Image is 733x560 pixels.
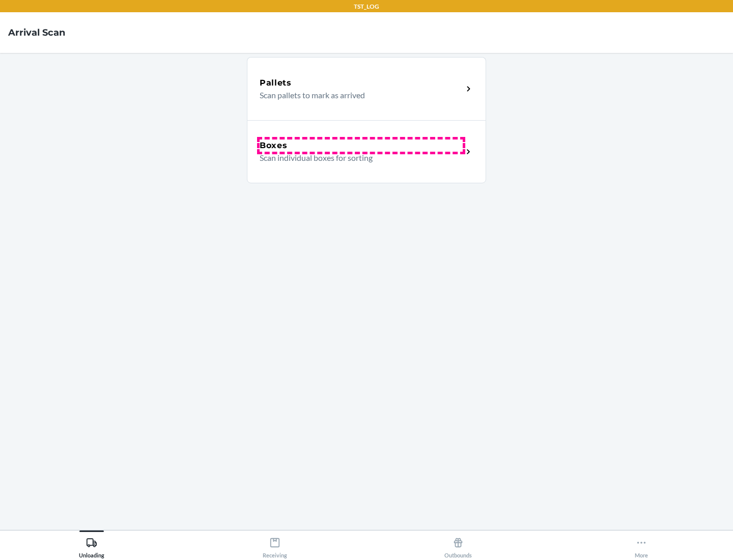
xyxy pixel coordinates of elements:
[183,530,366,558] button: Receiving
[550,530,733,558] button: More
[79,533,104,558] div: Unloading
[635,533,648,558] div: More
[247,57,486,120] a: PalletsScan pallets to mark as arrived
[354,2,379,11] p: TST_LOG
[366,530,550,558] button: Outbounds
[263,533,287,558] div: Receiving
[260,77,292,89] h5: Pallets
[8,26,65,39] h4: Arrival Scan
[260,89,455,101] p: Scan pallets to mark as arrived
[260,139,288,152] h5: Boxes
[260,152,455,164] p: Scan individual boxes for sorting
[444,533,472,558] div: Outbounds
[247,120,486,183] a: BoxesScan individual boxes for sorting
